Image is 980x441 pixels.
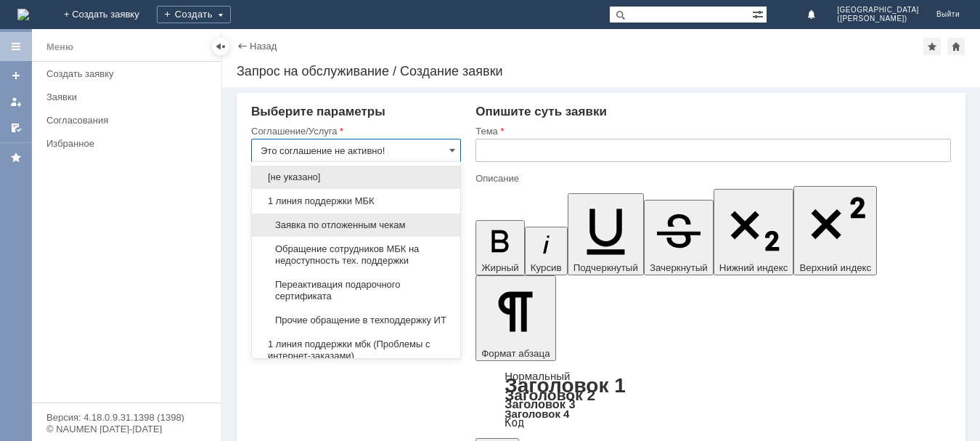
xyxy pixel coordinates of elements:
[261,339,452,362] span: 1 линия поддержки мбк (Проблемы с интернет-заказами)
[505,408,569,420] a: Заголовок 4
[481,262,519,273] span: Жирный
[799,262,871,273] span: Верхний индекс
[17,9,29,20] a: Перейти на домашнюю страницу
[46,68,212,79] div: Создать заявку
[793,186,877,275] button: Верхний индекс
[505,416,524,429] a: Код
[41,109,218,132] a: Согласования
[250,41,277,52] a: Назад
[237,64,965,78] div: Запрос на обслуживание / Создание заявки
[251,105,385,118] span: Выберите параметры
[947,38,965,55] div: Сделать домашней страницей
[41,86,218,108] a: Заявки
[251,126,458,136] div: Соглашение/Услуга
[41,62,218,85] a: Создать заявку
[837,15,919,23] span: ([PERSON_NAME])
[261,243,452,267] span: Обращение сотрудников МБК на недоступность тех. поддержки
[46,424,206,434] div: © NAUMEN [DATE]-[DATE]
[261,315,452,326] span: Прочие обращение в техподдержку ИТ
[923,38,941,55] div: Добавить в избранное
[475,105,607,118] span: Опишите суть заявки
[261,171,452,183] span: [не указано]
[46,39,73,56] div: Меню
[261,279,452,302] span: Переактивация подарочного сертификата
[261,195,452,207] span: 1 линия поддержки МБК
[475,126,948,136] div: Тема
[714,189,794,275] button: Нижний индекс
[475,174,948,183] div: Описание
[46,115,212,126] div: Согласования
[837,6,919,15] span: [GEOGRAPHIC_DATA]
[568,193,644,275] button: Подчеркнутый
[475,275,555,361] button: Формат абзаца
[157,6,231,23] div: Создать
[505,374,626,397] a: Заголовок 1
[212,38,229,55] div: Скрыть меню
[573,262,638,273] span: Подчеркнутый
[752,7,767,20] span: Расширенный поиск
[261,219,452,231] span: Заявка по отложенным чекам
[531,262,562,273] span: Курсив
[475,220,525,275] button: Жирный
[505,370,570,382] a: Нормальный
[481,348,550,359] span: Формат абзаца
[475,371,951,428] div: Формат абзаца
[650,262,708,273] span: Зачеркнутый
[719,262,788,273] span: Нижний индекс
[46,92,212,102] div: Заявки
[46,138,196,149] div: Избранное
[505,387,595,403] a: Заголовок 2
[4,116,28,139] a: Мои согласования
[17,9,29,20] img: logo
[46,413,206,422] div: Версия: 4.18.0.9.31.1398 (1398)
[505,397,575,410] a: Заголовок 3
[4,90,28,113] a: Мои заявки
[525,227,568,275] button: Курсив
[4,64,28,87] a: Создать заявку
[644,200,714,275] button: Зачеркнутый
